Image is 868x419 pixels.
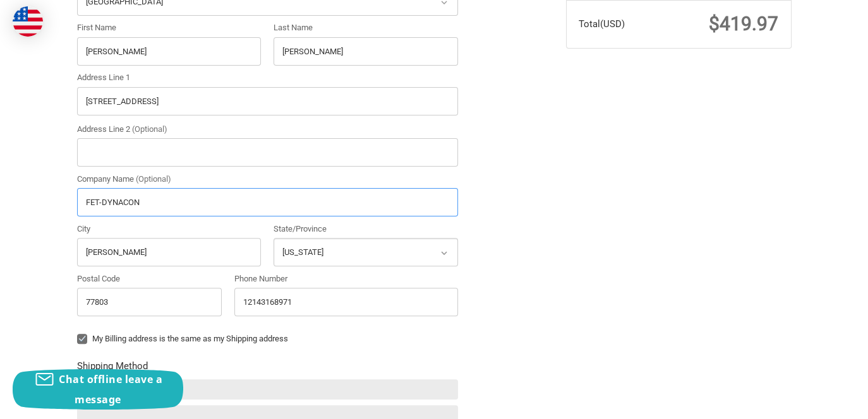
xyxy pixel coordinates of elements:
[77,71,458,84] label: Address Line 1
[132,124,167,134] small: (Optional)
[13,369,183,410] button: Chat offline leave a message
[59,372,162,406] span: Chat offline leave a message
[77,21,262,34] label: First Name
[234,273,458,285] label: Phone Number
[136,174,171,184] small: (Optional)
[274,223,458,235] label: State/Province
[13,6,43,37] img: duty and tax information for United States
[77,273,222,285] label: Postal Code
[77,359,148,379] legend: Shipping Method
[77,173,458,186] label: Company Name
[579,18,625,30] span: Total (USD)
[77,223,262,235] label: City
[77,334,458,344] label: My Billing address is the same as my Shipping address
[274,21,458,34] label: Last Name
[77,123,458,136] label: Address Line 2
[709,13,778,35] span: $419.97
